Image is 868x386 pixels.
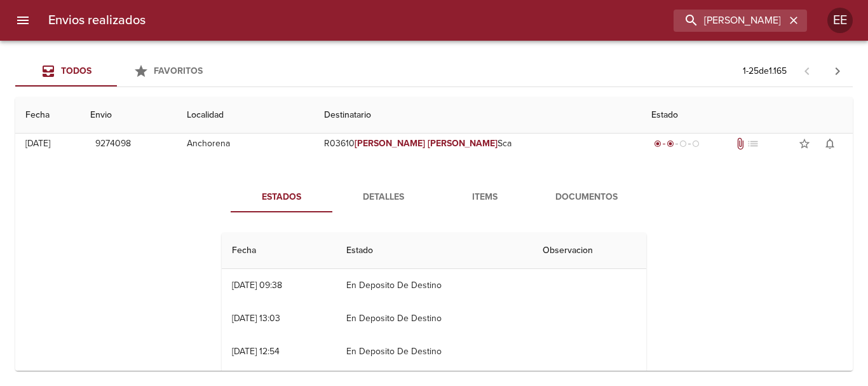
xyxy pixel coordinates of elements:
[651,137,702,150] div: Despachado
[428,138,498,149] em: [PERSON_NAME]
[654,140,661,148] span: radio_button_checked
[822,56,853,86] span: Pagina siguiente
[532,233,646,269] th: Observacion
[15,97,80,134] th: Fecha
[543,190,630,205] span: Documentos
[734,137,747,150] span: Tiene documentos adjuntos
[824,137,836,150] span: notifications_none
[232,313,280,324] div: [DATE] 13:03
[336,233,532,269] th: Estado
[340,190,426,205] span: Detalles
[336,302,532,335] td: En Deposito De Destino
[442,190,528,205] span: Items
[792,64,822,77] span: Pagina anterior
[336,269,532,302] td: En Deposito De Destino
[177,121,314,167] td: Anchorena
[641,97,853,134] th: Estado
[232,346,280,357] div: [DATE] 12:54
[238,190,325,205] span: Estados
[232,280,282,291] div: [DATE] 09:38
[8,5,38,36] button: menu
[355,138,425,149] em: [PERSON_NAME]
[95,136,131,152] span: 9274098
[154,65,203,76] span: Favoritos
[231,182,637,212] div: Tabs detalle de guia
[61,65,92,76] span: Todos
[48,10,146,31] h6: Envios realizados
[15,56,219,86] div: Tabs Envios
[80,97,177,134] th: Envio
[222,233,336,269] th: Fecha
[692,140,700,148] span: radio_button_unchecked
[667,140,674,148] span: radio_button_checked
[177,97,314,134] th: Localidad
[90,132,136,156] button: 9274098
[336,335,532,368] td: En Deposito De Destino
[674,10,785,32] input: buscar
[792,131,817,156] button: Agregar a favoritos
[679,140,687,148] span: radio_button_unchecked
[798,137,811,150] span: star_border
[25,138,50,149] div: [DATE]
[743,65,787,78] p: 1 - 25 de 1.165
[817,131,843,156] button: Activar notificaciones
[747,137,759,150] span: No tiene pedido asociado
[314,97,641,134] th: Destinatario
[314,121,641,167] td: R03610 Sca
[827,8,853,33] div: EE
